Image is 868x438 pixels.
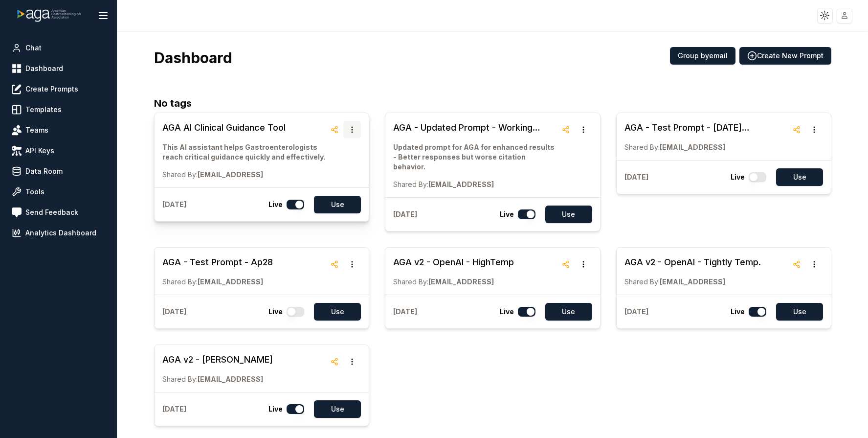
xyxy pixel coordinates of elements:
[393,209,417,219] p: [DATE]
[12,207,22,217] img: feedback
[500,209,514,219] p: Live
[162,307,186,317] p: [DATE]
[162,170,326,180] p: [EMAIL_ADDRESS]
[162,353,273,367] h3: AGA v2 - [PERSON_NAME]
[731,307,745,317] p: Live
[162,375,198,383] span: Shared By:
[838,8,852,23] img: placeholder-user.jpg
[8,60,109,77] a: Dashboard
[624,143,660,151] span: Shared By:
[731,172,745,182] p: Live
[393,142,556,172] p: Updated prompt for AGA for enhanced results - Better responses but worse citation behavior.
[162,255,273,287] a: AGA - Test Prompt - Ap28Shared By:[EMAIL_ADDRESS]
[539,303,592,321] a: Use
[8,183,109,201] a: Tools
[25,125,48,135] span: Teams
[545,303,592,321] button: Use
[25,64,63,73] span: Dashboard
[308,303,361,321] a: Use
[624,277,761,287] p: [EMAIL_ADDRESS]
[162,277,273,287] p: [EMAIL_ADDRESS]
[8,142,109,160] a: API Keys
[25,146,54,156] span: API Keys
[393,180,428,188] span: Shared By:
[162,404,186,414] p: [DATE]
[308,196,361,213] a: Use
[162,374,273,384] p: [EMAIL_ADDRESS]
[624,121,788,152] a: AGA - Test Prompt - [DATE] ([PERSON_NAME]'s Edits) - better at citation, a bit robot and rigid.Sh...
[624,277,660,286] span: Shared By:
[624,172,648,182] p: [DATE]
[8,39,109,57] a: Chat
[624,121,788,135] h3: AGA - Test Prompt - [DATE] ([PERSON_NAME]'s Edits) - better at citation, a bit robot and rigid.
[624,255,761,287] a: AGA v2 - OpenAI - Tightly Temp.Shared By:[EMAIL_ADDRESS]
[393,255,514,269] h3: AGA v2 - OpenAI - HighTemp
[314,400,361,418] button: Use
[314,303,361,321] button: Use
[268,307,283,317] p: Live
[393,277,514,287] p: [EMAIL_ADDRESS]
[154,96,831,111] h2: No tags
[545,206,592,223] button: Use
[25,207,78,217] span: Send Feedback
[393,121,556,135] h3: AGA - Updated Prompt - Working Version - In Progress
[308,400,361,418] a: Use
[25,187,45,197] span: Tools
[268,200,283,209] p: Live
[8,224,109,242] a: Analytics Dashboard
[670,47,735,65] button: Group byemail
[154,49,232,67] h3: Dashboard
[314,196,361,213] button: Use
[162,353,273,384] a: AGA v2 - [PERSON_NAME]Shared By:[EMAIL_ADDRESS]
[162,255,273,269] h3: AGA - Test Prompt - Ap28
[624,307,648,317] p: [DATE]
[393,255,514,287] a: AGA v2 - OpenAI - HighTempShared By:[EMAIL_ADDRESS]
[25,84,78,94] span: Create Prompts
[393,307,417,317] p: [DATE]
[25,228,96,238] span: Analytics Dashboard
[162,277,198,286] span: Shared By:
[539,206,592,223] a: Use
[624,142,788,152] p: [EMAIL_ADDRESS]
[624,255,761,269] h3: AGA v2 - OpenAI - Tightly Temp.
[776,168,823,186] button: Use
[162,200,186,209] p: [DATE]
[8,204,109,221] a: Send Feedback
[162,121,326,180] a: AGA AI Clinical Guidance ToolThis AI assistant helps Gastroenterologists reach critical guidance ...
[770,303,823,321] a: Use
[8,101,109,118] a: Templates
[25,43,42,53] span: Chat
[393,121,556,189] a: AGA - Updated Prompt - Working Version - In ProgressUpdated prompt for AGA for enhanced results -...
[162,142,326,162] p: This AI assistant helps Gastroenterologists reach critical guidance quickly and effectively.
[162,121,326,135] h3: AGA AI Clinical Guidance Tool
[776,303,823,321] button: Use
[268,404,283,414] p: Live
[25,166,63,176] span: Data Room
[393,277,428,286] span: Shared By:
[162,170,198,179] span: Shared By:
[393,180,556,189] p: [EMAIL_ADDRESS]
[739,47,831,65] button: Create New Prompt
[25,105,62,115] span: Templates
[500,307,514,317] p: Live
[8,162,109,180] a: Data Room
[8,80,109,98] a: Create Prompts
[770,168,823,186] a: Use
[8,121,109,139] a: Teams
